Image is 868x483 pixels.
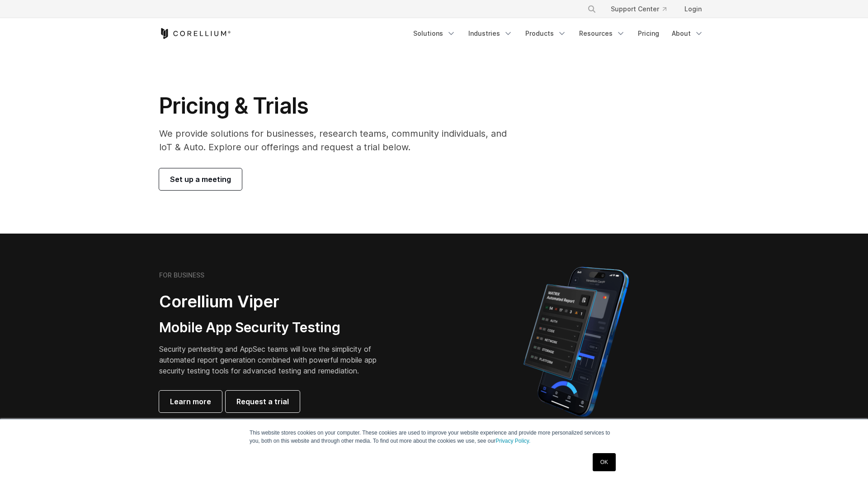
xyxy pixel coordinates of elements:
span: Set up a meeting [170,174,231,185]
button: Search [584,1,600,17]
a: Solutions [408,25,461,42]
h6: FOR BUSINESS [159,271,204,279]
p: Security pentesting and AppSec teams will love the simplicity of automated report generation comb... [159,344,391,376]
img: Corellium MATRIX automated report on iPhone showing app vulnerability test results across securit... [508,263,644,421]
a: Pricing [632,25,665,42]
a: Login [677,1,709,17]
h1: Pricing & Trials [159,92,519,120]
a: Resources [574,25,631,42]
span: Request a trial [236,396,289,407]
a: Industries [463,25,518,42]
h2: Corellium Viper [159,292,391,312]
a: Learn more [159,391,222,412]
p: This website stores cookies on your computer. These cookies are used to improve your website expe... [250,429,618,445]
a: About [666,25,709,42]
span: Learn more [170,396,211,407]
h3: Mobile App Security Testing [159,319,391,336]
a: Request a trial [226,391,300,412]
a: Products [520,25,572,42]
a: Set up a meeting [159,168,242,190]
a: Corellium Home [159,28,231,39]
a: Privacy Policy. [495,438,530,444]
p: We provide solutions for businesses, research teams, community individuals, and IoT & Auto. Explo... [159,127,519,154]
a: Support Center [604,1,674,17]
a: OK [593,453,616,471]
div: Navigation Menu [408,25,709,42]
div: Navigation Menu [576,1,709,17]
